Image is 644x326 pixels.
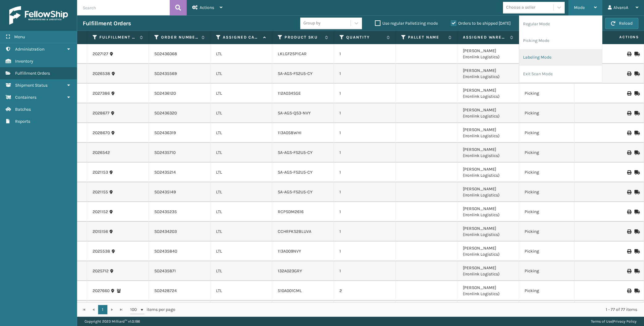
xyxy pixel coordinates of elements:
label: Assigned Carrier Service [223,35,260,40]
span: Reports [15,119,30,124]
span: Mode [574,5,585,10]
a: SA-AGS-FS2U5-CY [278,170,313,175]
td: Picking [519,84,575,103]
span: 100 [130,307,139,313]
td: [PERSON_NAME] (Ironlink Logistics) [457,123,519,143]
a: 2021152 [93,209,108,215]
td: 1 [334,123,396,143]
label: Orders to be shipped [DATE] [451,21,511,26]
td: [PERSON_NAME] (Ironlink Logistics) [457,182,519,202]
td: Picking [519,261,575,281]
i: Mark as Shipped [634,229,638,234]
td: LTL [210,84,272,103]
label: Order Number [161,35,198,40]
i: Mark as Shipped [634,170,638,175]
td: [PERSON_NAME] (Ironlink Logistics) [457,202,519,222]
td: SO2435569 [149,64,210,84]
i: Print BOL [627,210,631,214]
li: Exit Scan Mode [519,66,602,82]
td: SO2435871 [149,261,210,281]
td: Picking [519,202,575,222]
td: SO2435840 [149,241,210,261]
i: Print BOL [627,91,631,96]
label: Fulfillment Order Id [99,35,137,40]
td: SO2436319 [149,123,210,143]
a: 2025712 [93,268,109,274]
div: 1 - 77 of 77 items [184,307,637,313]
td: [PERSON_NAME] (Ironlink Logistics) [457,64,519,84]
a: RCPSDM2616 [278,209,304,214]
div: | [591,317,637,326]
span: Containers [15,95,36,100]
td: 4 [334,301,396,320]
td: LTL [210,143,272,163]
td: LTL [210,44,272,64]
td: 1 [334,202,396,222]
td: SO2434203 [149,222,210,241]
td: Picking [519,163,575,182]
a: LKLGF2SP1CAR [278,51,307,56]
a: SA-AGS-FS2U5-CY [278,150,313,155]
label: Use regular Palletizing mode [375,21,438,26]
td: Picking [519,301,575,320]
i: Mark as Shipped [634,151,638,155]
i: Mark as Shipped [634,72,638,76]
td: [PERSON_NAME] (Ironlink Logistics) [457,222,519,241]
i: Print BOL [627,131,631,135]
a: 2021155 [93,189,108,195]
button: Reload [605,18,638,29]
td: [PERSON_NAME] (Ironlink Logistics) [457,163,519,182]
td: Picking [519,123,575,143]
td: [PERSON_NAME] (Ironlink Logistics) [457,84,519,103]
td: Picking [519,222,575,241]
td: 1 [334,182,396,202]
a: Terms of Use [591,319,612,324]
a: 2028677 [93,110,110,116]
td: 1 [334,261,396,281]
td: 1 [334,64,396,84]
span: Fulfillment Orders [15,71,50,76]
a: 510A001CML [278,288,302,293]
h3: Fulfillment Orders [83,20,131,27]
td: SO2428724 [149,281,210,301]
td: LTL [210,222,272,241]
td: 1 [334,44,396,64]
td: LTL [210,103,272,123]
i: Mark as Shipped [634,190,638,194]
td: SO2428736 [149,301,210,320]
i: Print BOL [627,111,631,115]
td: LTL [210,241,272,261]
i: Print BOL [627,249,631,254]
span: Menu [14,34,25,39]
td: 1 [334,163,396,182]
i: Print BOL [627,170,631,175]
label: Product SKU [285,35,322,40]
td: 1 [334,103,396,123]
span: Actions [600,32,643,42]
td: LTL [210,123,272,143]
li: Regular Mode [519,16,602,32]
a: CCHRFKS2BLUVA [278,229,311,234]
label: Quantity [346,35,384,40]
a: SA-AGS-FS2U5-CY [278,189,313,195]
a: 2027660 [93,288,110,294]
i: Print BOL [627,151,631,155]
a: 2025538 [93,248,110,254]
label: Pallet Name [408,35,445,40]
td: SO2435149 [149,182,210,202]
a: 2027127 [93,51,108,57]
td: [PERSON_NAME] (Ironlink Logistics) [457,281,519,301]
td: SO2436068 [149,44,210,64]
a: 2027386 [93,90,110,97]
td: LTL [210,163,272,182]
td: LTL [210,202,272,222]
td: LTL [210,182,272,202]
i: Mark as Shipped [634,210,638,214]
i: Mark as Shipped [634,131,638,135]
a: 2026538 [93,71,110,77]
a: 2015156 [93,229,108,235]
td: 2 [334,281,396,301]
td: Picking [519,241,575,261]
i: Print BOL [627,52,631,56]
td: LTL [210,261,272,281]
